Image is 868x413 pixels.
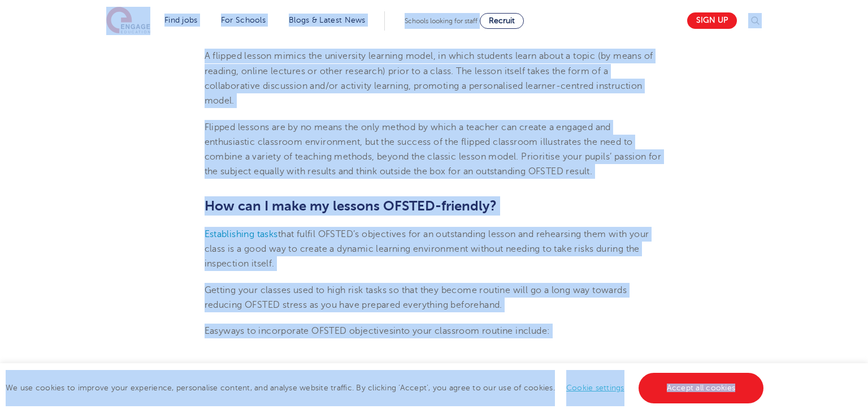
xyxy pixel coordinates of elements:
a: Accept all cookies [639,373,764,403]
a: Recruit [480,13,524,29]
span: Schools looking for staff [405,17,478,25]
a: Find jobs [164,16,198,24]
a: Blogs & Latest News [289,16,366,24]
span: A flipped lesson mimics the university learning model, in which students learn about a topic (by ... [205,51,653,106]
img: Engage Education [106,7,150,35]
span: How can I make my lessons OFSTED-friendly? [205,198,497,214]
a: Establishing tasks [205,229,278,239]
a: For Schools [221,16,266,24]
span: Easy [205,326,224,336]
a: Cookie settings [566,384,624,392]
a: Sign up [687,12,737,29]
span: We use cookies to improve your experience, personalise content, and analyse website traffic. By c... [6,384,766,392]
span: Getting your classes used to high risk tasks so that they become routine will go a long way towar... [205,285,627,310]
span: that fulfil OFSTED’s objectives for an outstanding lesson and rehearsing them with your class is ... [205,229,649,269]
span: ways to incorporate OFSTED objectives [223,326,393,336]
span: into your classroom routine include: [393,326,550,336]
span: Recruit [489,16,515,25]
span: Flipped lessons are by no means the only method by which a teacher can create a engaged and enthu... [205,122,662,177]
